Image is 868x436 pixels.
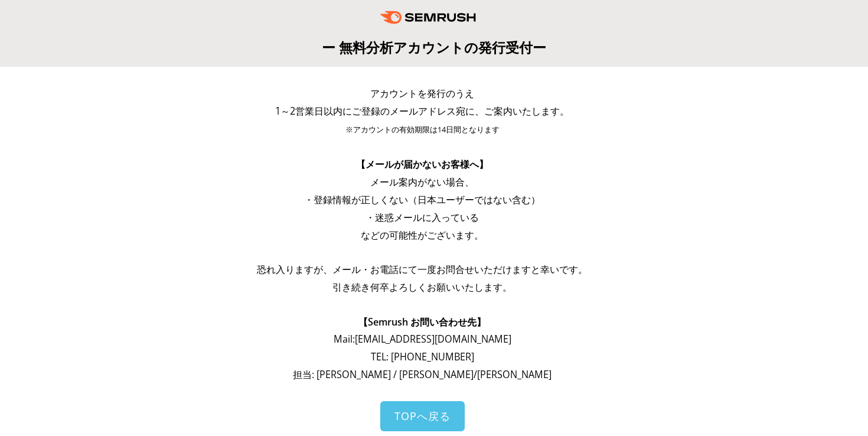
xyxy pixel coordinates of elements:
span: 1～2営業日以内にご登録のメールアドレス宛に、ご案内いたします。 [275,105,569,118]
span: 引き続き何卒よろしくお願いいたします。 [332,281,512,294]
span: 担当: [PERSON_NAME] / [PERSON_NAME]/[PERSON_NAME] [293,368,552,381]
span: TOPへ戻る [394,409,451,423]
span: メール案内がない場合、 [370,175,474,188]
span: アカウントを発行のうえ [370,87,474,100]
a: TOPへ戻る [380,401,465,431]
span: 【Semrush お問い合わせ先】 [358,315,486,328]
span: ・登録情報が正しくない（日本ユーザーではない含む） [304,193,540,206]
span: ※アカウントの有効期限は14日間となります [345,125,500,135]
span: Mail: [EMAIL_ADDRESS][DOMAIN_NAME] [334,333,511,346]
span: TEL: [PHONE_NUMBER] [371,350,474,363]
span: などの可能性がございます。 [361,229,484,242]
span: 恐れ入りますが、メール・お電話にて一度お問合せいただけますと幸いです。 [257,263,588,276]
span: ・迷惑メールに入っている [366,211,479,224]
span: ー 無料分析アカウントの発行受付ー [322,38,546,57]
span: 【メールが届かないお客様へ】 [356,158,488,171]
